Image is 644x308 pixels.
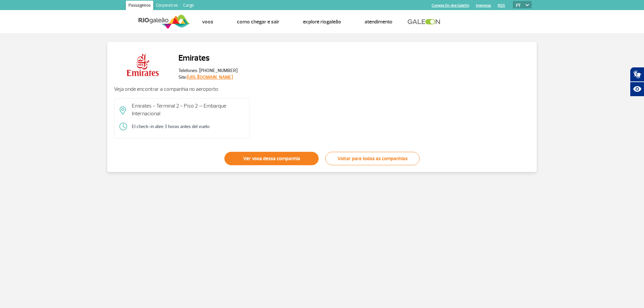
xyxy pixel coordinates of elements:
[237,18,279,25] a: Como chegar e sair
[187,74,233,80] a: [URL][DOMAIN_NAME]
[202,18,213,25] a: Voos
[476,3,491,8] a: Imprensa
[325,152,420,165] a: Voltar para todas as companhias
[630,67,644,97] div: Plugin de acessibilidade da Hand Talk.
[132,102,245,117] p: Emirates - Terminal 2 - Piso 2 – Embarque Internacional
[132,123,210,130] span: El check-in abre 3 horas antes del vuelo
[126,1,153,11] a: Passageiros
[432,3,469,8] a: Compra On-line GaleOn
[630,67,644,82] button: Abrir tradutor de língua de sinais.
[178,67,237,74] span: Telefones: [PHONE_NUMBER]
[303,18,341,25] a: Explore RIOgaleão
[178,49,237,67] h2: Emirates
[224,152,319,165] a: Ver voos dessa companhia
[178,74,237,81] span: Site:
[498,3,505,8] a: RQS
[365,18,392,25] a: Atendimento
[180,1,197,11] a: Cargo
[630,82,644,97] button: Abrir recursos assistivos.
[114,85,530,93] p: Veja onde encontrar a companhia no aeroporto:
[153,1,180,11] a: Corporativo
[114,49,172,81] img: Emirates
